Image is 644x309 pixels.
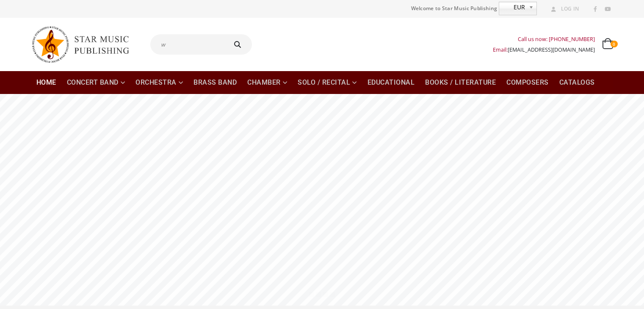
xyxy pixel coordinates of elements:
a: Youtube [602,4,613,15]
input: I'm searching for... [150,34,225,55]
a: Concert Band [62,71,130,94]
a: Orchestra [130,71,188,94]
span: 0 [611,41,617,47]
a: Books / Literature [420,71,501,94]
img: Star Music Publishing [31,22,137,67]
span: EUR [499,2,525,12]
span: Welcome to Star Music Publishing [411,2,498,15]
a: Composers [501,71,554,94]
a: Solo / Recital [293,71,362,94]
a: Chamber [242,71,292,94]
button: Search [225,34,252,55]
a: Brass Band [188,71,242,94]
a: Log In [548,3,579,14]
a: Facebook [590,4,601,15]
div: Call us now: [PHONE_NUMBER] [493,34,595,44]
a: Home [31,71,61,94]
a: Catalogs [554,71,600,94]
div: Email: [493,44,595,55]
a: [EMAIL_ADDRESS][DOMAIN_NAME] [508,46,595,53]
a: Educational [362,71,420,94]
